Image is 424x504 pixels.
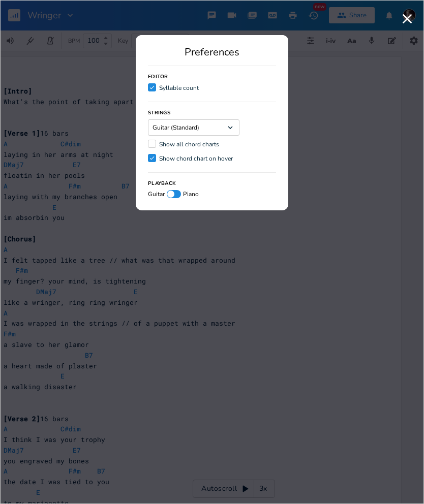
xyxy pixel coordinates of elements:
[153,124,199,131] span: Guitar (Standard)
[148,191,165,197] span: Guitar
[183,191,199,197] span: Piano
[159,155,233,162] div: Show chord chart on hover
[148,181,176,186] h3: Playback
[148,47,276,57] div: Preferences
[159,85,199,91] div: Syllable count
[148,74,168,79] h3: Editor
[148,110,170,115] h3: Strings
[159,141,219,147] div: Show all chord charts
